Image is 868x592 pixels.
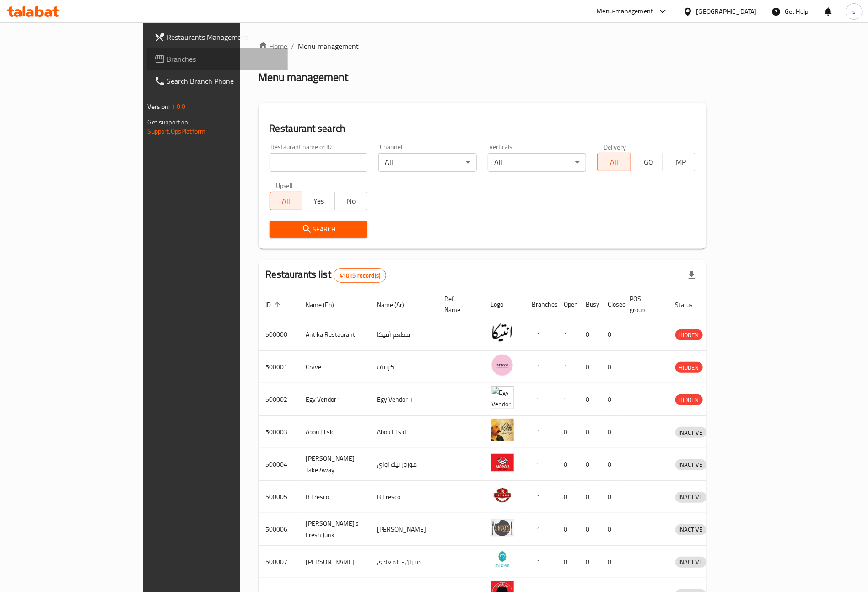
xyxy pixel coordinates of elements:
[299,513,370,546] td: [PERSON_NAME]'s Fresh Junk
[696,6,757,16] div: [GEOGRAPHIC_DATA]
[525,546,557,578] td: 1
[299,383,370,416] td: Egy Vendor 1
[491,321,514,344] img: Antika Restaurant
[147,70,288,92] a: Search Branch Phone
[675,394,703,405] div: HIDDEN
[579,383,601,416] td: 0
[667,156,692,169] span: TMP
[445,293,473,315] span: Ref. Name
[334,271,386,280] span: 41015 record(s)
[601,416,623,448] td: 0
[370,351,437,383] td: كرييف
[557,546,579,578] td: 0
[270,122,696,135] h2: Restaurant search
[675,395,703,405] span: HIDDEN
[597,6,653,17] div: Menu-management
[491,451,514,474] img: Moro's Take Away
[557,351,579,383] td: 1
[148,116,190,128] span: Get support on:
[370,546,437,578] td: ميزان - المعادى
[579,416,601,448] td: 0
[675,362,703,373] span: HIDDEN
[525,513,557,546] td: 1
[270,192,302,210] button: All
[557,513,579,546] td: 0
[525,448,557,481] td: 1
[306,299,346,310] span: Name (En)
[557,481,579,513] td: 0
[675,524,706,535] div: INACTIVE
[167,32,281,43] span: Restaurants Management
[601,318,623,351] td: 0
[259,41,707,52] nav: breadcrumb
[579,351,601,383] td: 0
[266,268,387,283] h2: Restaurants list
[484,291,525,318] th: Logo
[491,419,514,441] img: Abou El sid
[663,153,695,171] button: TMP
[604,144,626,150] label: Delivery
[270,153,368,172] input: Search for restaurant name or ID..
[299,448,370,481] td: [PERSON_NAME] Take Away
[601,383,623,416] td: 0
[147,26,288,48] a: Restaurants Management
[370,318,437,351] td: مطعم أنتيكا
[299,318,370,351] td: Antika Restaurant
[299,351,370,383] td: Crave
[277,224,361,235] span: Search
[675,524,706,535] span: INACTIVE
[681,264,703,286] div: Export file
[852,6,856,16] span: s
[601,351,623,383] td: 0
[525,351,557,383] td: 1
[579,318,601,351] td: 0
[557,416,579,448] td: 0
[491,484,514,506] img: B Fresco
[298,41,359,52] span: Menu management
[675,492,706,502] span: INACTIVE
[525,291,557,318] th: Branches
[601,156,626,169] span: All
[147,48,288,70] a: Branches
[299,416,370,448] td: Abou El sid
[525,481,557,513] td: 1
[675,362,703,373] div: HIDDEN
[601,448,623,481] td: 0
[675,329,703,340] div: HIDDEN
[491,386,514,409] img: Egy Vendor 1
[597,153,630,171] button: All
[675,330,703,340] span: HIDDEN
[579,448,601,481] td: 0
[334,192,367,210] button: No
[378,153,477,172] div: All
[339,194,364,208] span: No
[579,513,601,546] td: 0
[172,101,186,113] span: 1.0.0
[370,513,437,546] td: [PERSON_NAME]
[675,427,706,438] span: INACTIVE
[370,448,437,481] td: موروز تيك اواي
[291,41,295,52] li: /
[167,54,281,65] span: Branches
[601,513,623,546] td: 0
[266,299,283,310] span: ID
[579,291,601,318] th: Busy
[601,291,623,318] th: Closed
[370,416,437,448] td: Abou El sid
[525,383,557,416] td: 1
[634,156,659,169] span: TGO
[557,291,579,318] th: Open
[370,481,437,513] td: B Fresco
[488,153,586,172] div: All
[557,383,579,416] td: 1
[491,516,514,539] img: Lujo's Fresh Junk
[302,192,335,210] button: Yes
[601,481,623,513] td: 0
[675,459,706,470] span: INACTIVE
[270,221,368,238] button: Search
[630,293,657,315] span: POS group
[299,481,370,513] td: B Fresco
[579,481,601,513] td: 0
